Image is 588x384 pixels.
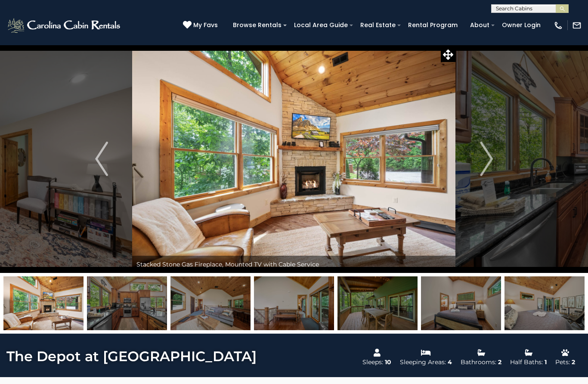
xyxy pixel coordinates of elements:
a: About [466,19,494,32]
img: 168739890 [87,276,167,330]
img: 168739894 [254,276,334,330]
a: My Favs [183,21,220,30]
a: Real Estate [356,19,400,32]
button: Next [456,45,517,273]
button: Previous [71,45,132,273]
img: phone-regular-white.png [554,21,563,30]
img: arrow [480,142,493,176]
img: White-1-2.png [6,17,123,34]
a: Rental Program [404,19,462,32]
img: arrow [95,142,108,176]
span: My Favs [193,21,218,30]
a: Owner Login [498,19,545,32]
a: Browse Rentals [229,19,286,32]
img: 168739901 [337,276,418,330]
img: 168739889 [3,276,84,330]
div: Stacked Stone Gas Fireplace, Mounted TV with Cable Service [132,256,455,273]
img: 168739895 [421,276,501,330]
img: 168739888 [170,276,251,330]
img: mail-regular-white.png [572,21,582,30]
a: Local Area Guide [290,19,352,32]
img: 168739896 [504,276,585,330]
